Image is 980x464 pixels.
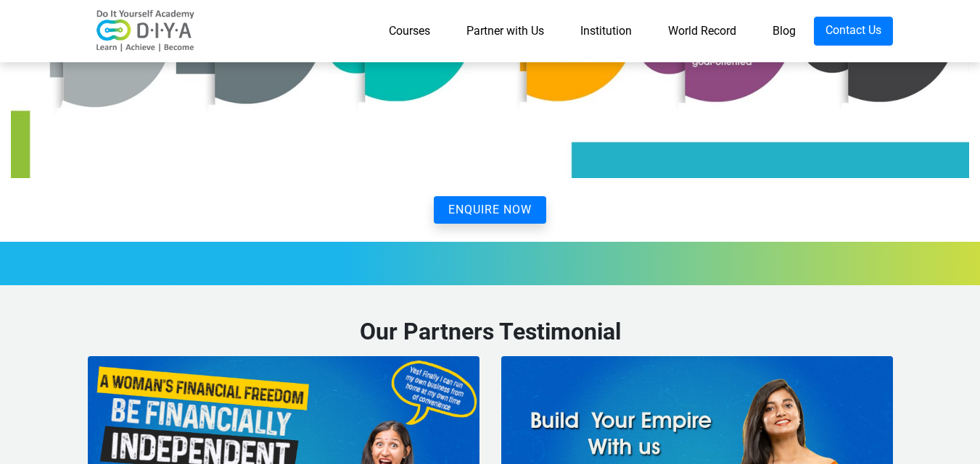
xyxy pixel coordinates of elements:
button: ENQUIRE NOW [434,196,546,224]
a: Partner with Us [448,17,562,46]
a: Contact Us [814,17,893,46]
a: Courses [371,17,448,46]
a: Blog [754,17,814,46]
a: Institution [562,17,650,46]
div: Our Partners Testimonial [77,314,904,349]
a: World Record [650,17,754,46]
img: logo-v2.png [88,9,204,53]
